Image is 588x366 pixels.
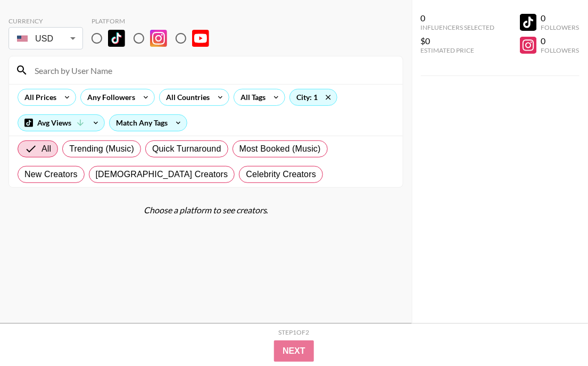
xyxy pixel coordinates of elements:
div: 0 [541,13,579,23]
div: Choose a platform to see creators. [9,205,403,215]
div: 0 [541,36,579,46]
div: Followers [541,23,579,31]
div: $0 [421,36,495,46]
img: YouTube [192,30,209,47]
div: All Countries [160,89,212,105]
div: Platform [92,17,218,25]
div: Currency [9,17,83,25]
div: City: 1 [290,89,337,105]
div: Any Followers [81,89,137,105]
span: Most Booked (Music) [239,143,321,155]
span: Quick Turnaround [152,143,221,155]
span: Trending (Music) [69,143,134,155]
div: Step 1 of 2 [279,328,310,336]
div: Influencers Selected [421,23,495,31]
button: Next [274,340,314,362]
span: Celebrity Creators [246,168,316,181]
span: [DEMOGRAPHIC_DATA] Creators [96,168,228,181]
iframe: Drift Widget Chat Controller [535,313,575,353]
input: Search by User Name [28,62,396,79]
div: Avg Views [18,115,104,131]
div: USD [11,29,81,48]
span: All [42,143,51,155]
div: Followers [541,46,579,54]
div: All Tags [234,89,268,105]
img: TikTok [108,30,125,47]
div: Match Any Tags [110,115,187,131]
div: Estimated Price [421,46,495,54]
img: Instagram [150,30,167,47]
div: 0 [421,13,495,23]
span: New Creators [24,168,78,181]
div: All Prices [18,89,59,105]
